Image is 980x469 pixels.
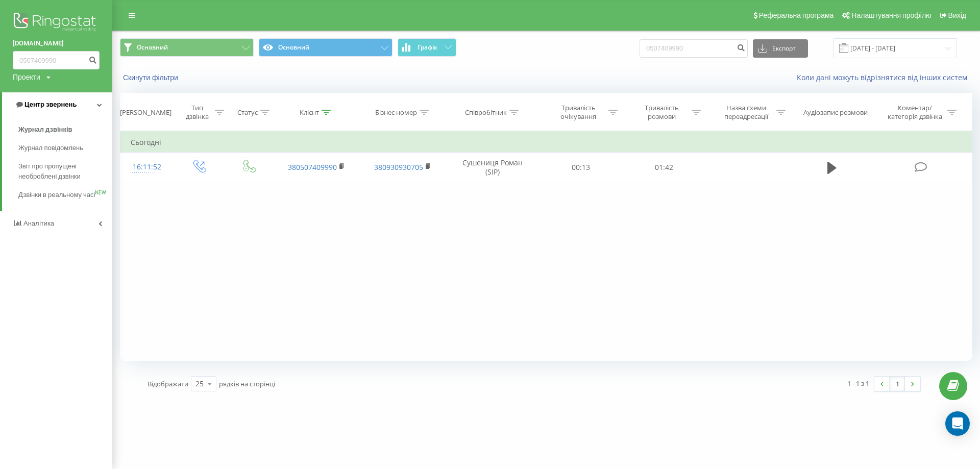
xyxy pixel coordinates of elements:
[797,72,972,82] a: Коли дані можуть відрізнятися вiд інших систем
[300,108,319,117] div: Клієнт
[753,39,808,58] button: Експорт
[640,39,748,58] input: Пошук за номером
[634,104,689,121] div: Тривалість розмови
[890,377,905,391] a: 1
[13,51,100,69] input: Пошук за номером
[851,11,931,19] span: Налаштування профілю
[18,143,83,153] span: Журнал повідомлень
[13,10,100,36] img: Ringostat logo
[13,38,100,48] a: [DOMAIN_NAME]
[183,104,212,121] div: Тип дзвінка
[540,153,623,182] td: 00:13
[120,132,972,153] td: Сьогодні
[374,162,423,172] a: 380930930705
[446,153,539,182] td: Сушениця Роман (SIP)
[948,11,966,19] span: Вихід
[623,153,706,182] td: 01:42
[219,379,275,388] span: рядків на сторінці
[803,108,868,117] div: Аудіозапис розмови
[759,11,834,19] span: Реферальна програма
[847,378,869,388] div: 1 - 1 з 1
[465,108,507,117] div: Співробітник
[18,120,112,139] a: Журнал дзвінків
[18,186,112,204] a: Дзвінки в реальному часіNEW
[148,379,188,388] span: Відображати
[18,125,72,135] span: Журнал дзвінків
[18,139,112,157] a: Журнал повідомлень
[237,108,258,117] div: Статус
[120,38,254,57] button: Основний
[885,104,945,121] div: Коментар/категорія дзвінка
[375,108,417,117] div: Бізнес номер
[120,108,171,117] div: [PERSON_NAME]
[418,44,437,51] span: Графік
[23,219,54,227] span: Аналiтика
[398,38,456,57] button: Графік
[131,157,163,177] div: 16:11:52
[13,72,40,82] div: Проекти
[2,92,112,117] a: Центр звернень
[719,104,774,121] div: Назва схеми переадресації
[24,101,77,108] span: Центр звернень
[18,190,95,200] span: Дзвінки в реальному часі
[945,411,970,436] div: Open Intercom Messenger
[195,379,204,389] div: 25
[259,38,393,57] button: Основний
[120,73,183,82] button: Скинути фільтри
[18,157,112,186] a: Звіт про пропущені необроблені дзвінки
[137,43,168,52] span: Основний
[288,162,337,172] a: 380507409990
[18,161,107,182] span: Звіт про пропущені необроблені дзвінки
[551,104,606,121] div: Тривалість очікування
